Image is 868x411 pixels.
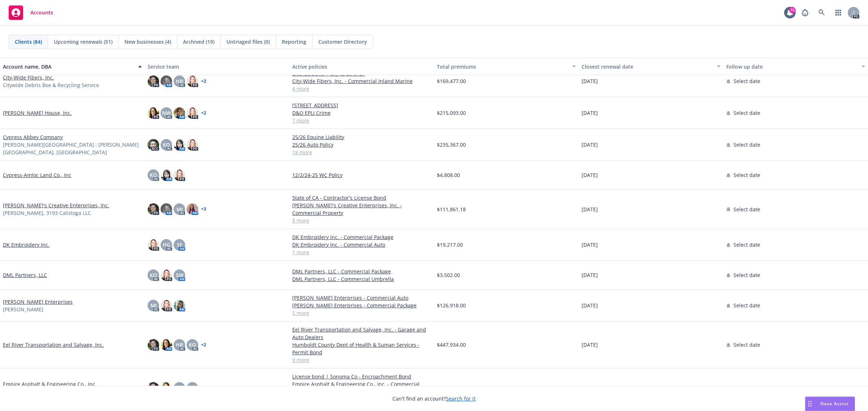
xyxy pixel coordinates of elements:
a: + 2 [201,343,206,347]
a: DK Embroidery Inc. - Commercial Package [292,233,431,241]
div: Total premiums [437,63,568,70]
a: 8 more [292,217,431,224]
a: Accounts [6,3,56,23]
span: $74,670.00 [437,384,463,392]
button: Closest renewal date [579,58,723,75]
a: Eel River Transportation and Salvage, Inc. - Garage and Auto Dealers [292,326,431,341]
span: Reporting [282,38,306,46]
img: photo [174,139,185,151]
a: [PERSON_NAME] Enterprises - Commercial Package [292,302,431,309]
span: Citywide Debris Box & Recycling Service [3,81,99,89]
a: [PERSON_NAME] Enterprises - Commercial Auto [292,294,431,302]
span: KO [150,271,157,279]
a: City-Wide Fibers, Inc. [3,74,54,81]
span: [PERSON_NAME], 3193 Calistoga LLC [3,209,91,217]
span: Select date [733,241,760,248]
img: photo [187,203,198,215]
span: Untriaged files (0) [226,38,270,46]
span: Accounts [30,10,53,16]
a: [PERSON_NAME] Enterprises [3,298,73,306]
div: Account name, DBA [3,63,134,70]
a: DML Partners, LLC - Commercial Umbrella [292,275,431,283]
img: photo [174,169,185,181]
a: Search for it [446,395,476,402]
span: HG [163,241,170,248]
a: Eel River Transportation and Salvage, Inc. [3,341,104,349]
span: KO [189,341,196,349]
span: Select date [733,109,760,117]
span: Customer Directory [318,38,367,46]
span: [DATE] [582,341,598,349]
img: photo [174,107,185,119]
span: $126,918.00 [437,302,466,309]
span: [DATE] [582,205,598,213]
span: Select date [733,302,760,309]
span: $169,477.00 [437,77,466,85]
a: DML Partners, LLC - Commercial Package [292,268,431,275]
img: photo [174,300,185,311]
a: Empire Asphalt & Engineering Co., Inc. - Commercial Auto [292,380,431,395]
span: Select date [733,341,760,349]
a: [STREET_ADDRESS] [292,101,431,109]
a: + 2 [201,79,206,83]
button: Follow up date [723,58,868,75]
a: 1 more [292,248,431,256]
span: $447,934.00 [437,341,466,349]
span: MJ [176,384,183,392]
span: SF [177,241,182,248]
span: Upcoming renewals (51) [54,38,112,46]
span: NW [162,109,171,117]
span: [DATE] [582,171,598,179]
a: Cypress-Amloc Land Co., Inc [3,171,71,179]
a: Cypress Abbey Company [3,133,63,141]
img: photo [161,169,172,181]
span: Archived (19) [183,38,214,46]
img: photo [161,382,172,394]
button: Nova Assist [805,397,855,411]
a: Humboldt County Dept of Health & Suman Services - Permit Bond [292,341,431,356]
a: 9 more [292,356,431,364]
span: [DATE] [582,77,598,85]
span: [DATE] [582,141,598,148]
span: MJ [150,302,157,309]
span: [DATE] [582,384,598,392]
a: 5 more [292,309,431,317]
a: License bond | Sonoma Co - Encroachment Bond [292,373,431,380]
span: HB [189,384,196,392]
button: Service team [145,58,289,75]
img: photo [148,139,159,151]
span: New businesses (4) [124,38,171,46]
a: Empire Asphalt & Engineering Co., Inc. [3,380,97,388]
span: [DATE] [582,271,598,279]
span: [PERSON_NAME] [3,306,43,313]
img: photo [187,107,198,119]
a: 12/2/24-25 WC Policy [292,171,431,179]
span: MJ [176,205,183,213]
a: [PERSON_NAME]'s Creative Enterprises, Inc. - Commercial Property [292,202,431,217]
a: Report a Bug [798,5,812,20]
span: HB [176,341,183,349]
div: Active policies [292,63,431,70]
img: photo [187,139,198,151]
span: $19,217.00 [437,241,463,248]
a: Search [814,5,829,20]
span: $235,367.00 [437,141,466,148]
span: $111,861.18 [437,205,466,213]
a: State of CA - Contractor's License Bond [292,194,431,202]
img: photo [161,203,172,215]
a: + 2 [201,111,206,115]
img: photo [148,107,159,119]
span: HB [176,77,183,85]
div: 72 [789,7,796,13]
a: Switch app [831,5,846,20]
a: DML Partners, LLC [3,271,47,279]
img: photo [161,269,172,281]
a: D&O EPLI Crime [292,109,431,117]
a: 4 more [292,85,431,92]
img: photo [148,75,159,87]
span: $215,093.00 [437,109,466,117]
a: [PERSON_NAME] House, Inc. [3,109,72,117]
